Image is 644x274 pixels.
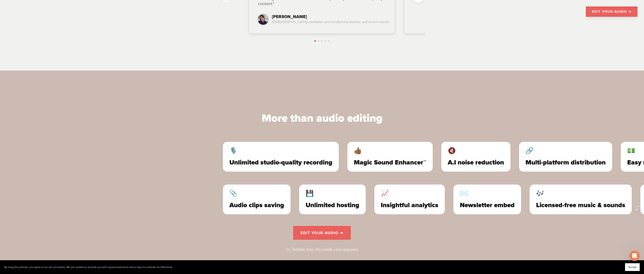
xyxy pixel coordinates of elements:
[526,148,606,153] span: 🔗
[536,203,625,208] span: Licensed-free music & sounds
[306,203,359,208] span: Unlimited hosting
[460,203,515,208] span: Newsletter embed
[306,191,359,196] span: 💾
[381,191,438,196] span: 📈
[625,263,640,271] button: Accept
[229,160,332,165] span: Unlimited studio-quality recording
[354,148,426,153] span: 👍🏾
[262,112,383,125] span: More than audio editing
[536,191,625,196] span: 🎶
[229,203,284,208] span: Audio clips saving
[381,203,438,208] span: Insightful analytics
[628,266,636,269] span: Accept
[272,14,389,19] div: [PERSON_NAME]
[526,160,606,165] span: Multi-platform distribution
[460,191,515,196] span: ✉️
[258,14,269,25] img: https%3A%2F%2Fweb.trebble.fm%2Flanding_page_assets%2Fdawn.jpeg
[293,226,351,240] a: EDIT YOUR AUDIO ➜
[629,251,640,261] iframe: Intercom live chat
[354,160,426,165] span: Magic Sound Enhancer™
[586,6,638,17] a: EDIT YOUR AUDIO ➜
[272,19,389,25] div: [DEMOGRAPHIC_DATA] meditation and mindfulness teacher, author and mentor
[448,160,504,165] span: A.I noise reduction
[219,247,425,252] p: Try Trebble free. No credit card required.
[448,148,504,153] span: 🔇
[229,191,284,196] span: 📎
[4,266,173,269] p: By using this website, you agree to our use of cookies. We use cookies to provide you with a grea...
[229,148,332,153] span: 🎙️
